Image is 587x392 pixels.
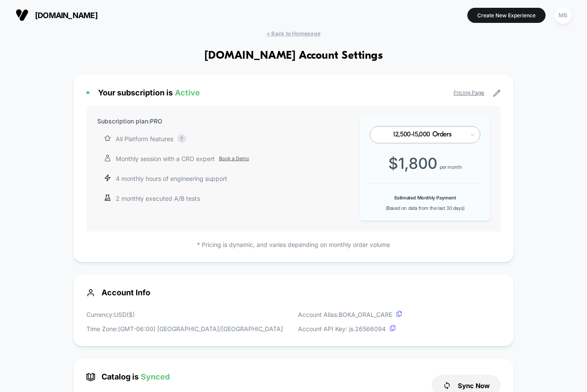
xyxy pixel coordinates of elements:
[380,131,464,139] div: 12,500-15,000 Orders
[204,50,383,62] h1: [DOMAIN_NAME] Account Settings
[440,164,462,170] span: per month
[16,9,29,22] img: Visually logo
[97,117,162,126] p: Subscription plan: PRO
[116,194,200,203] p: 2 monthly executed A/B tests
[219,155,249,162] a: Book a Demo
[116,174,227,183] p: 4 monthly hours of engineering support
[35,11,98,20] span: [DOMAIN_NAME]
[555,7,571,24] div: MB
[86,240,501,249] p: * Pricing is dynamic, and varies depending on monthly order volume
[386,205,465,211] span: (Based on data from the last 30 days)
[267,30,320,37] span: < Back to Homepage
[552,6,574,24] button: MB
[86,288,501,297] span: Account Info
[116,134,173,143] p: All Platform features
[467,8,546,23] button: Create New Experience
[86,310,283,319] p: Currency: USD ( $ )
[116,154,249,163] p: Monthly session with a CRO expert
[86,324,283,333] p: Time Zone: (GMT-06:00) [GEOGRAPHIC_DATA]/[GEOGRAPHIC_DATA]
[454,89,484,96] a: Pricing Page
[141,372,170,381] span: Synced
[178,134,186,143] div: ?
[98,88,200,97] span: Your subscription is
[13,8,100,22] button: [DOMAIN_NAME]
[175,88,200,97] span: Active
[298,310,402,319] p: Account Alias: BOKA_ORAL_CARE
[394,195,456,201] b: Estimated Monthly Payment
[388,154,438,172] span: $ 1,800
[86,372,170,381] span: Catalog is
[298,324,402,333] p: Account API Key: js. 26566094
